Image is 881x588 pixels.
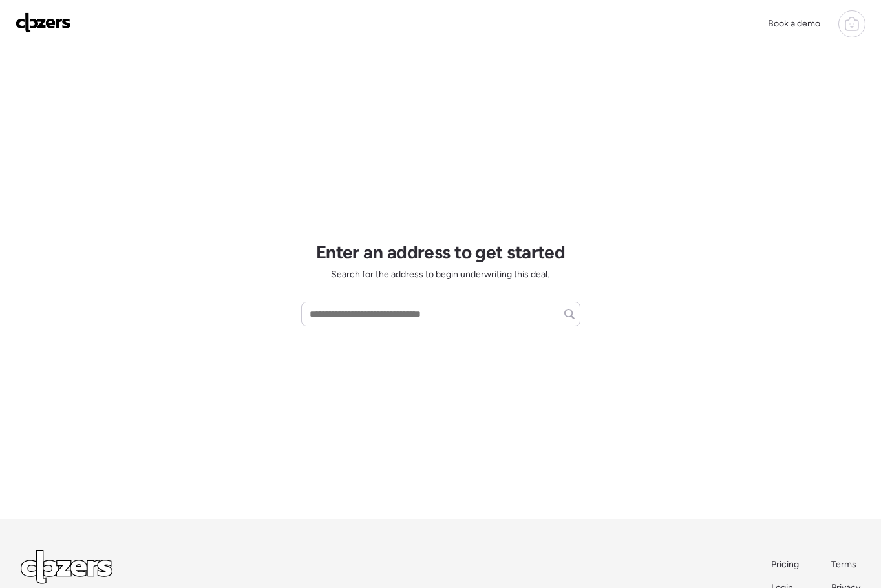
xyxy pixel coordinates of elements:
[21,550,112,584] img: Logo Light
[771,558,800,571] a: Pricing
[831,559,856,570] span: Terms
[16,12,71,33] img: Logo
[316,241,566,263] h1: Enter an address to get started
[831,558,860,571] a: Terms
[771,559,799,570] span: Pricing
[768,18,820,29] span: Book a demo
[331,268,549,281] span: Search for the address to begin underwriting this deal.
